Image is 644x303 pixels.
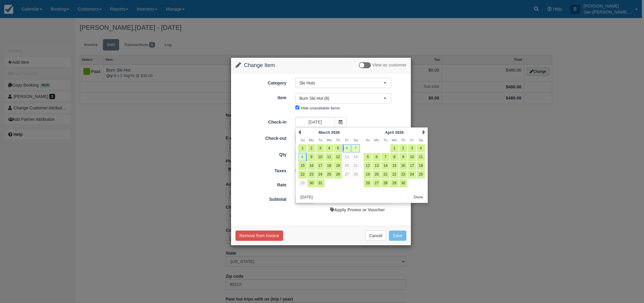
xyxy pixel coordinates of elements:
a: 28 [381,179,390,187]
span: Tuesday [384,138,387,142]
a: 9 [399,153,407,161]
a: 30 [307,179,316,187]
a: 10 [316,153,324,161]
label: Qty [231,149,291,158]
span: Change Item [244,62,275,68]
a: 16 [399,162,407,170]
a: 24 [316,170,324,179]
span: Sunday [366,138,370,142]
a: 25 [325,170,333,179]
a: 26 [334,170,342,179]
span: Saturday [419,138,423,142]
span: Thursday [336,138,340,142]
a: 20 [372,170,381,179]
a: 2 [399,144,407,152]
a: 12 [334,153,342,161]
button: Remove from Invoice [236,231,283,241]
a: 8 [390,153,398,161]
a: 6 [343,144,351,152]
label: Hide unavailable items [300,106,340,110]
a: 23 [399,170,407,179]
a: 26 [364,179,372,187]
a: Prev [298,130,301,135]
a: 10 [408,153,416,161]
a: 2 [307,144,316,152]
span: Friday [345,138,349,142]
a: 4 [325,144,333,152]
a: 4 [417,144,425,152]
span: Burn Ski Hut (8) [299,95,384,101]
label: Category [231,78,291,86]
a: 14 [352,153,360,161]
a: 11 [417,153,425,161]
span: Friday [410,138,414,142]
span: March [319,130,330,135]
a: 21 [381,170,390,179]
a: 21 [352,162,360,170]
a: 14 [381,162,390,170]
a: 16 [307,162,316,170]
a: 19 [334,162,342,170]
a: 1 [390,144,398,152]
a: 7 [352,144,360,152]
a: 5 [364,153,372,161]
a: 15 [390,162,398,170]
span: Thursday [401,138,405,142]
span: 2026 [331,130,340,135]
a: 27 [372,179,381,187]
span: Sunday [300,138,305,142]
a: 23 [307,170,316,179]
a: 25 [417,170,425,179]
a: 22 [390,170,398,179]
a: 29 [390,179,398,187]
span: Wednesday [392,138,397,142]
a: 6 [372,153,381,161]
span: April [385,130,394,135]
a: 31 [316,179,324,187]
span: Ski Huts [299,80,384,86]
a: 27 [343,170,351,179]
a: 13 [343,153,351,161]
a: Next [423,130,425,135]
a: 3 [316,144,324,152]
button: Save [389,231,406,241]
span: Wednesday [327,138,332,142]
a: 19 [364,170,372,179]
button: Burn Ski Hut (8) [295,93,391,103]
span: View as customer [372,63,406,68]
a: 29 [298,179,307,187]
a: 13 [372,162,381,170]
label: Item [231,93,291,101]
a: 30 [399,179,407,187]
label: Rate [231,180,291,188]
a: 12 [364,162,372,170]
button: [DATE] [298,194,315,201]
a: 22 [298,170,307,179]
a: 18 [325,162,333,170]
a: 5 [334,144,342,152]
span: Tuesday [318,138,322,142]
a: 18 [417,162,425,170]
span: 2026 [395,130,404,135]
a: 20 [343,162,351,170]
a: 28 [352,170,360,179]
a: 15 [298,162,307,170]
button: Done [411,194,426,201]
span: Saturday [353,138,358,142]
span: Monday [374,138,379,142]
div: 8 x 2 Nights @ $30.00 [291,180,411,190]
a: 17 [316,162,324,170]
span: Monday [309,138,314,142]
a: 1 [298,144,307,152]
a: 9 [307,153,316,161]
button: Ski Huts [295,78,391,88]
a: 11 [325,153,333,161]
label: Taxes [231,166,291,174]
a: 7 [381,153,390,161]
label: Subtotal [231,194,291,203]
a: 3 [408,144,416,152]
label: Check-in [231,117,291,125]
a: Apply Promo or Voucher [330,207,385,212]
button: Cancel [365,231,386,241]
a: 8 [298,153,307,161]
